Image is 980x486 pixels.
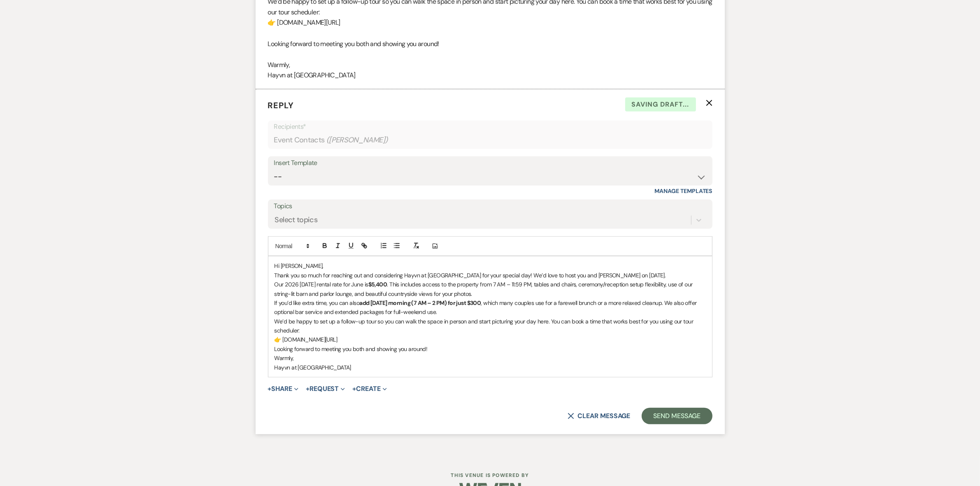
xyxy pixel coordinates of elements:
[275,215,318,226] div: Select topics
[268,100,294,111] span: Reply
[568,413,630,419] button: Clear message
[642,408,712,424] button: Send Message
[275,317,706,335] p: We’d be happy to set up a follow-up tour so you can walk the space in person and start picturing ...
[326,135,388,146] span: ( [PERSON_NAME] )
[274,157,706,169] div: Insert Template
[275,298,706,317] p: If you’d like extra time, you can also , which many couples use for a farewell brunch or a more r...
[275,280,706,298] p: Our 2026 [DATE] rental rate for June is . This includes access to the property from 7 AM – 11:59 ...
[268,386,272,392] span: +
[275,271,706,280] p: Thank you so much for reaching out and considering Hayvn at [GEOGRAPHIC_DATA] for your special da...
[275,261,706,270] p: Hi [PERSON_NAME],
[352,386,386,392] button: Create
[275,335,706,344] p: 👉 [DOMAIN_NAME][URL]
[625,98,696,112] span: Saving draft...
[655,187,712,195] a: Manage Templates
[268,386,299,392] button: Share
[275,363,706,372] p: Hayvn at [GEOGRAPHIC_DATA]
[275,353,706,363] p: Warmly,
[268,39,712,49] p: Looking forward to meeting you both and showing you around!
[359,299,481,307] strong: add [DATE] morning (7 AM – 2 PM) for just $300
[368,281,387,288] strong: $5,400
[274,132,706,148] div: Event Contacts
[352,386,356,392] span: +
[306,386,310,392] span: +
[274,121,706,132] p: Recipients*
[274,200,706,212] label: Topics
[268,60,712,70] p: Warmly,
[268,70,712,81] p: Hayvn at [GEOGRAPHIC_DATA]
[268,17,712,28] p: 👉 [DOMAIN_NAME][URL]
[275,344,706,353] p: Looking forward to meeting you both and showing you around!
[306,386,345,392] button: Request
